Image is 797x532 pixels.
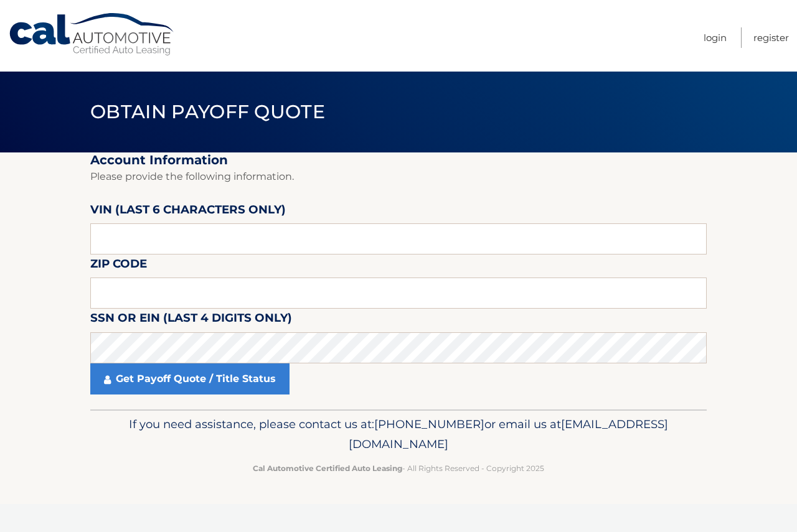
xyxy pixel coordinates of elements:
a: Login [704,27,727,48]
a: Cal Automotive [8,12,176,57]
span: Obtain Payoff Quote [90,100,325,123]
a: Get Payoff Quote / Title Status [90,363,290,394]
p: Please provide the following information. [90,168,707,185]
a: Register [753,27,789,48]
h2: Account Information [90,152,707,168]
p: - All Rights Reserved - Copyright 2025 [98,462,699,475]
p: If you need assistance, please contact us at: or email us at [98,414,699,454]
span: [PHONE_NUMBER] [374,417,484,431]
label: VIN (last 6 characters only) [90,200,286,223]
label: Zip Code [90,254,147,278]
strong: Cal Automotive Certified Auto Leasing [253,464,402,473]
label: SSN or EIN (last 4 digits only) [90,309,292,332]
